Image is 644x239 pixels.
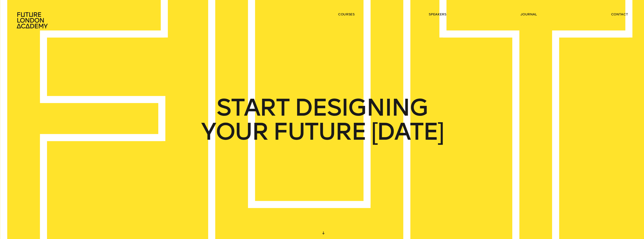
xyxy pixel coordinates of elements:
[273,120,366,144] span: FUTURE
[371,120,443,144] span: [DATE]
[429,12,446,17] a: speakers
[201,120,268,144] span: YOUR
[338,12,355,17] a: courses
[294,96,428,120] span: DESIGNING
[520,12,537,17] a: journal
[611,12,628,17] a: contact
[216,96,289,120] span: START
